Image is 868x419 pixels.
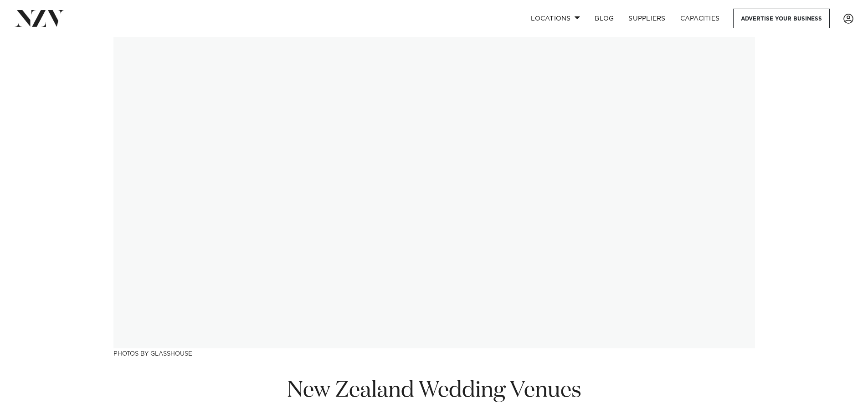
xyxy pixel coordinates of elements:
[733,9,830,28] a: Advertise your business
[524,9,587,28] a: Locations
[278,377,590,405] h1: New Zealand Wedding Venues
[673,9,727,28] a: Capacities
[15,10,64,26] img: nzv-logo.png
[621,9,673,28] a: SUPPLIERS
[587,9,621,28] a: BLOG
[113,348,755,358] h3: Photos by Glasshouse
